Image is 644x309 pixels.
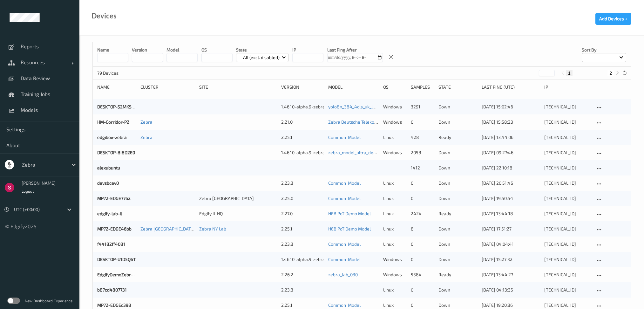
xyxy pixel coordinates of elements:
[438,149,477,156] p: down
[97,211,122,216] a: edgify-lab-il
[132,47,163,53] p: version
[482,256,540,263] div: [DATE] 15:27:32
[383,149,406,156] p: windows
[92,13,117,19] div: Devices
[438,195,477,202] p: down
[281,134,324,141] div: 2.25.1
[281,119,324,125] div: 2.21.0
[482,149,540,156] div: [DATE] 09:27:46
[438,256,477,263] p: down
[438,84,477,90] div: State
[582,47,626,53] p: Sort by
[411,104,434,110] div: 3291
[97,226,132,231] a: MP72-EDGE46bb
[438,210,477,217] p: ready
[411,256,434,263] div: 0
[328,272,358,277] a: zebra_lab_030
[281,226,324,232] div: 2.25.1
[292,47,323,53] p: IP
[438,302,477,308] p: down
[383,241,406,247] p: linux
[281,256,324,263] div: 1.46.10-alpha.9-zebra_cape_town
[281,210,324,217] div: 2.27.0
[438,104,477,110] p: down
[97,165,120,170] a: alexubuntu
[383,195,406,202] p: linux
[438,241,477,247] p: down
[328,211,371,216] a: HEB PoT Demo Model
[544,256,591,263] div: [TECHNICAL_ID]
[97,70,145,76] p: 79 Devices
[411,195,434,202] div: 0
[281,180,324,186] div: 2.23.3
[281,104,324,110] div: 1.46.10-alpha.9-zebra_cape_town
[97,180,119,186] a: devsbcev0
[383,226,406,232] p: linux
[482,302,540,308] div: [DATE] 19:20:36
[281,149,324,156] div: 1.46.10-alpha.9-zebra_cape_town
[438,287,477,293] p: down
[383,104,406,110] p: windows
[482,134,540,141] div: [DATE] 13:44:06
[438,119,477,125] p: down
[411,241,434,247] div: 0
[482,241,540,247] div: [DATE] 04:04:41
[328,134,361,140] a: Common_Model
[482,226,540,232] div: [DATE] 17:51:27
[383,180,406,186] p: linux
[544,180,591,186] div: [TECHNICAL_ID]
[411,165,434,171] div: 1412
[327,47,383,53] p: Last Ping After
[140,119,153,125] a: Zebra
[199,84,277,90] div: Site
[544,149,591,156] div: [TECHNICAL_ID]
[199,195,277,202] div: Zebra [GEOGRAPHIC_DATA]
[328,302,361,308] a: Common_Model
[438,165,477,171] p: down
[97,84,136,90] div: Name
[199,226,226,231] a: Zebra NY Lab
[482,210,540,217] div: [DATE] 13:44:18
[411,210,434,217] div: 2424
[411,302,434,308] div: 0
[383,134,406,141] p: linux
[438,271,477,278] p: ready
[281,302,324,308] div: 2.25.1
[544,104,591,110] div: [TECHNICAL_ID]
[383,302,406,308] p: linux
[411,149,434,156] div: 2058
[383,271,406,278] p: windows
[544,119,591,125] div: [TECHNICAL_ID]
[544,302,591,308] div: [TECHNICAL_ID]
[383,256,406,263] p: windows
[482,119,540,125] div: [DATE] 15:58:23
[328,84,379,90] div: Model
[482,104,540,110] div: [DATE] 15:02:46
[411,119,434,125] div: 0
[383,287,406,293] p: linux
[97,150,135,155] a: DESKTOP-BI8D2E0
[97,47,128,53] p: Name
[411,226,434,232] div: 8
[411,180,434,186] div: 0
[97,119,129,125] a: HM-Corridor-P2
[328,196,361,201] a: Common_Model
[140,134,153,140] a: Zebra
[140,84,195,90] div: Cluster
[328,119,461,125] a: Zebra Deutsche Telekom Demo [DATE] (v2) [DATE] 15:18 Auto Save
[199,210,277,217] div: Edgify IL HQ
[544,287,591,293] div: [TECHNICAL_ID]
[482,84,540,90] div: Last Ping (UTC)
[328,257,361,262] a: Common_Model
[328,180,361,186] a: Common_Model
[607,70,614,76] button: 2
[595,13,631,25] button: Add Devices +
[438,134,477,141] p: ready
[482,287,540,293] div: [DATE] 04:13:35
[328,104,384,109] a: yolo8n_384_4cls_uk_lab_v2
[544,134,591,141] div: [TECHNICAL_ID]
[328,150,388,155] a: zebra_model_ultra_detector3
[97,257,136,262] a: DESKTOP-U1D5Q6T
[482,195,540,202] div: [DATE] 19:50:54
[328,226,371,231] a: HEB PoT Demo Model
